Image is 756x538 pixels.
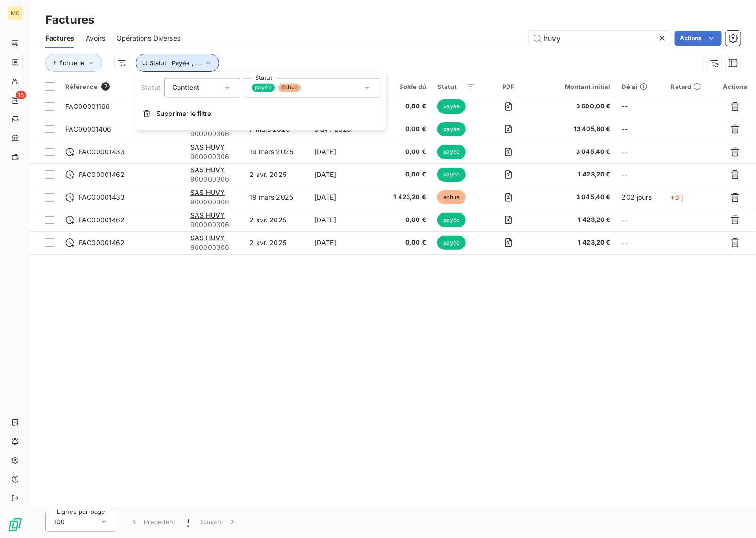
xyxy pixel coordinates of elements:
span: FAC00001462 [79,215,125,225]
span: 3 045,40 € [542,193,611,202]
span: Référence [65,83,98,90]
span: payée [437,168,466,182]
td: [DATE] [309,163,380,186]
span: 900000306 [190,175,238,184]
span: payée [437,236,466,250]
button: 1 [181,512,195,532]
td: -- [616,95,665,118]
iframe: Intercom live chat [724,506,747,529]
span: Statut : Payée , ... [150,59,202,67]
span: SAS HUVY [190,143,225,151]
span: 900000306 [190,220,238,229]
span: payée [437,122,466,136]
span: SAS HUVY [190,166,225,174]
span: 7 [101,82,110,91]
td: -- [616,118,665,141]
span: 0,00 € [386,102,426,111]
span: SAS HUVY [190,188,225,196]
span: 0,00 € [386,124,426,134]
td: 2 avr. 2025 [244,163,309,186]
td: 2 avr. 2025 [244,209,309,231]
div: Retard [671,83,709,90]
button: Supprimer le filtre [135,104,386,124]
img: Logo LeanPay [8,517,23,532]
td: [DATE] [309,141,380,163]
div: Actions [720,83,750,90]
td: -- [616,231,665,254]
td: [DATE] [309,209,380,231]
td: -- [616,163,665,186]
span: Échue le [59,59,85,67]
td: -- [616,141,665,163]
span: 15 [16,91,26,99]
span: 0,00 € [386,147,426,157]
span: 0,00 € [386,238,426,247]
span: SAS HUVY [190,234,225,242]
span: 100 [53,517,65,527]
span: 1 423,20 € [542,238,611,247]
span: payée [252,84,275,92]
span: 1 [187,517,189,527]
span: payée [437,213,466,227]
span: Opérations Diverses [116,34,180,43]
span: 900000306 [190,129,238,139]
span: 1 423,20 € [542,170,611,179]
button: Statut : Payée , ... [136,54,219,72]
span: FAC00001433 [79,193,125,202]
span: FAC00001462 [79,170,125,179]
span: 1 423,20 € [386,193,426,202]
span: Avoirs [86,34,105,43]
span: SAS HUVY [190,211,225,219]
div: Solde dû [386,83,426,90]
input: Rechercher [529,31,671,46]
button: Suivant [195,512,243,532]
button: Précédent [124,512,181,532]
span: 900000306 [190,197,238,207]
td: 19 mars 2025 [244,186,309,209]
span: Supprimer le filtre [156,109,211,119]
td: 19 mars 2025 [244,141,309,163]
span: 0,00 € [386,215,426,225]
button: Actions [675,31,722,46]
td: [DATE] [309,231,380,254]
span: payée [437,145,466,159]
td: 202 jours [616,186,665,209]
div: Montant initial [542,83,611,90]
span: payée [437,99,466,114]
td: [DATE] [309,186,380,209]
span: FAC00001433 [79,147,125,157]
div: Statut [437,83,476,90]
span: 900000306 [190,152,238,161]
td: -- [616,209,665,231]
span: Factures [45,34,74,43]
span: FAC00001462 [79,238,125,247]
span: 13 405,80 € [542,124,611,134]
div: MC [8,6,23,21]
span: 0,00 € [386,170,426,179]
span: Contient [172,83,199,91]
span: 1 423,20 € [542,215,611,225]
span: 3 045,40 € [542,147,611,157]
span: +6 j [671,193,683,201]
td: 2 avr. 2025 [244,231,309,254]
span: Statut [141,84,160,92]
span: échue [437,190,466,204]
h3: Factures [45,11,94,28]
button: Échue le [45,54,102,72]
span: 900000306 [190,243,238,252]
span: FAC00001166 [65,102,110,110]
div: Délai [622,83,659,90]
span: 3 600,00 € [542,102,611,111]
div: PDF [487,83,530,90]
span: FAC00001406 [65,125,112,133]
span: échue [278,84,301,92]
